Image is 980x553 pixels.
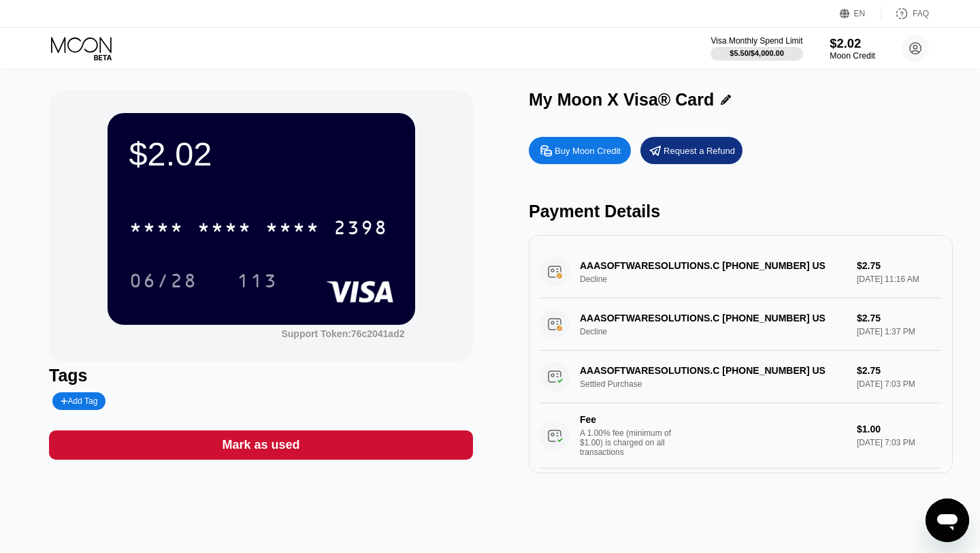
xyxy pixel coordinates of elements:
div: FAQ [881,7,929,20]
div: EN [854,9,866,18]
div: My Moon X Visa® Card [529,90,714,110]
div: FAQ [913,9,929,18]
div: 113 [237,272,278,294]
div: Buy Moon Credit [529,137,631,164]
div: 06/28 [129,272,197,294]
div: Request a Refund [640,137,742,164]
div: $2.02 [830,36,875,50]
div: $1.00 [857,424,942,434]
div: EN [840,7,881,20]
div: FeeA 1.00% fee (minimum of $1.00) is charged on all transactions$1.00[DATE] 7:03 PM [540,403,942,469]
div: Visa Monthly Spend Limit [710,36,802,46]
div: [DATE] 7:03 PM [857,438,942,447]
div: $2.02 [129,135,393,173]
div: Payment Details [529,202,953,221]
div: 113 [227,264,288,298]
div: Fee [580,414,675,425]
div: Mark as used [49,430,473,460]
div: Add Tag [61,396,97,406]
div: Tags [49,366,473,385]
iframe: Button to launch messaging window [926,499,969,542]
div: A 1.00% fee (minimum of $1.00) is charged on all transactions [580,428,682,457]
div: $5.50 / $4,000.00 [730,49,784,57]
div: 2398 [333,219,388,240]
div: Visa Monthly Spend Limit$5.50/$4,000.00 [710,36,802,61]
div: 06/28 [119,264,208,298]
div: Moon Credit [830,51,875,61]
div: Mark as used [222,437,299,453]
div: Add Tag [52,392,105,410]
div: $2.02Moon Credit [830,36,875,61]
div: Request a Refund [664,145,735,157]
div: Support Token:76c2041ad2 [281,328,404,339]
div: Buy Moon Credit [555,145,621,157]
div: Support Token: 76c2041ad2 [281,328,404,339]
